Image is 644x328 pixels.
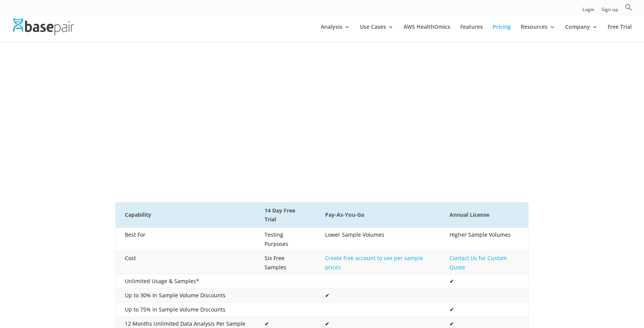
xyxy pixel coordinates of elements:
a: Search Icon Link [625,3,633,15]
a: Login [582,7,595,15]
td: ✔ [440,302,528,316]
h2: From Small labs to large Enterprises, we have a plan to fit your needs. [115,94,529,113]
a: Use Cases [360,24,394,42]
td: Testing Purposes [255,228,316,251]
td: Cost [116,251,256,274]
td: Higher Sample Volumes [440,228,528,251]
img: Basepair [13,18,74,35]
a: Company [565,24,598,42]
a: Free Trial [608,24,632,42]
td: Up to 75% in Sample Volume Discounts [116,302,256,316]
td: ✔ [316,288,440,303]
td: ✔ [440,274,528,288]
svg: Search [625,3,633,11]
th: Annual License [440,202,528,228]
td: Lower Sample Volumes [316,228,440,251]
span: Basepair’s pricing models are affordable and transparent. Both paid plans include unlimited users... [121,113,524,139]
td: Best For [116,228,256,251]
td: Up to 30% In Sample Volume Discounts [116,288,256,303]
td: Six Free Samples [255,251,316,274]
a: Analysis [321,24,350,42]
a: AWS HealthOmics [404,24,450,42]
a: Create free account to see per sample prices [325,254,423,271]
th: Pay-As-You-Go [316,202,440,228]
a: Sign up [602,7,618,15]
a: Contact Us for Custom Quote [449,254,507,271]
a: Features [460,24,483,42]
th: Capability [116,202,256,228]
th: 14 Day Free Trial [255,202,316,228]
td: Unlimited Usage & Samples* [116,274,256,288]
a: Resources [521,24,555,42]
b: REDUCE THE AMOUNT YOU PAY TO ANALYZE NGS DATA [165,74,479,90]
a: Pricing [493,24,511,42]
